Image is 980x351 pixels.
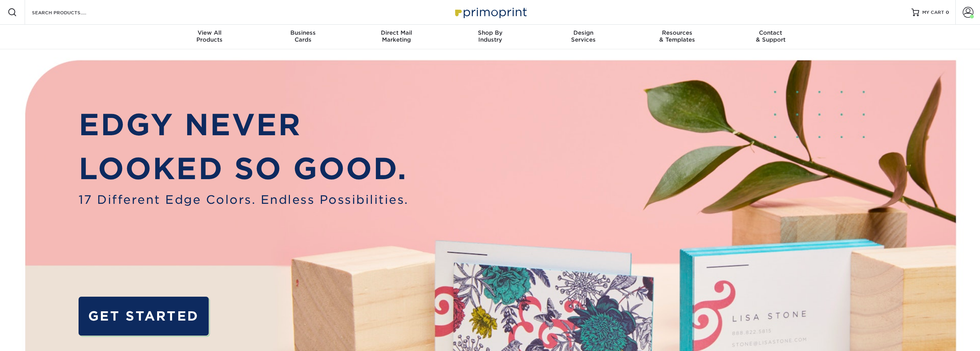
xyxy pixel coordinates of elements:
[31,8,106,17] input: SEARCH PRODUCTS.....
[256,29,350,36] span: Business
[630,29,724,36] span: Resources
[724,25,818,49] a: Contact& Support
[443,29,537,43] div: Industry
[350,29,443,36] span: Direct Mail
[79,191,409,209] span: 17 Different Edge Colors. Endless Possibilities.
[79,147,409,191] p: LOOKED SO GOOD.
[922,9,944,16] span: MY CART
[724,29,818,36] span: Contact
[350,29,443,43] div: Marketing
[163,29,256,43] div: Products
[946,10,949,15] span: 0
[537,29,630,36] span: Design
[79,103,409,147] p: EDGY NEVER
[630,29,724,43] div: & Templates
[537,25,630,49] a: DesignServices
[350,25,443,49] a: Direct MailMarketing
[256,29,350,43] div: Cards
[452,4,529,20] img: Primoprint
[630,25,724,49] a: Resources& Templates
[163,25,256,49] a: View AllProducts
[443,29,537,36] span: Shop By
[256,25,350,49] a: BusinessCards
[724,29,818,43] div: & Support
[537,29,630,43] div: Services
[163,29,256,36] span: View All
[79,297,209,335] a: GET STARTED
[443,25,537,49] a: Shop ByIndustry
